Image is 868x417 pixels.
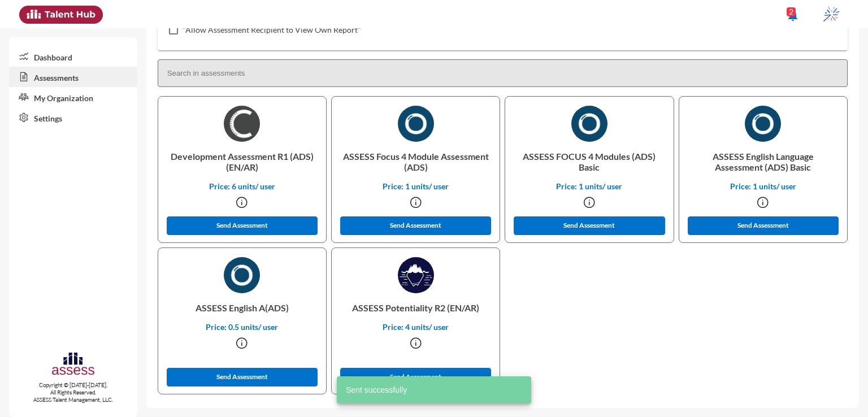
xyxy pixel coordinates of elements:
input: Search in assessments [158,59,848,87]
button: Send Assessment [167,368,318,386]
p: Price: 0.5 units/ user [167,322,317,332]
span: Sent successfully [346,384,407,396]
button: Send Assessment [688,216,839,235]
p: Price: 4 units/ user [341,322,491,332]
a: My Organization [9,87,137,107]
div: 2 [787,7,796,16]
a: Dashboard [9,46,137,67]
button: Send Assessment [340,216,492,235]
p: Price: 1 units/ user [688,181,838,191]
img: assesscompany-logo.png [51,351,96,379]
span: "Allow Assessment Recipient to View Own Report" [183,23,361,37]
a: Settings [9,107,137,128]
button: Send Assessment [514,216,665,235]
p: ASSESS Potentiality R2 (EN/AR) [341,293,491,322]
p: Copyright © [DATE]-[DATE]. All Rights Reserved. ASSESS Talent Management, LLC. [9,381,137,403]
p: ASSESS FOCUS 4 Modules (ADS) Basic [514,142,664,181]
a: Assessments [9,67,137,87]
p: ASSESS English Language Assessment (ADS) Basic [688,142,838,181]
button: Send Assessment [167,216,318,235]
p: Price: 1 units/ user [514,181,664,191]
p: ASSESS Focus 4 Module Assessment (ADS) [341,142,491,181]
mat-icon: notifications [786,8,800,22]
p: Price: 6 units/ user [167,181,317,191]
p: ASSESS English A(ADS) [167,293,317,322]
p: Price: 1 units/ user [341,181,491,191]
p: Development Assessment R1 (ADS) (EN/AR) [167,142,317,181]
